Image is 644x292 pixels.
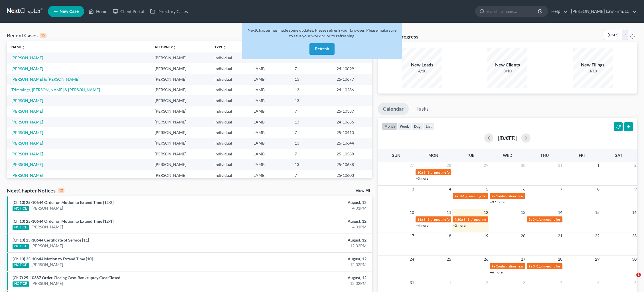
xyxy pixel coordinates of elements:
button: list [423,122,434,130]
span: 9a [491,194,495,198]
a: [PERSON_NAME] [31,262,63,267]
a: Typeunfold_more [214,45,226,49]
span: Wed [503,153,512,158]
td: LAMB [249,170,290,181]
span: 29 [483,162,489,169]
div: NOTICE [13,244,29,249]
div: 12:02PM [252,243,366,249]
span: Sat [615,153,622,158]
span: 9 [634,186,637,192]
td: 13 [290,159,332,170]
a: Attorneyunfold_more [155,45,176,49]
td: 13 [290,74,332,84]
span: 8 [597,186,600,192]
span: 5 [485,186,489,192]
td: 7 [290,106,332,116]
span: 14 [557,209,563,216]
a: Directory Cases [147,6,191,17]
td: 25-10387 [332,106,372,116]
td: Individual [210,149,249,159]
td: [PERSON_NAME] [150,159,210,170]
span: 341(a) meeting for [PERSON_NAME] [424,170,479,175]
td: LAMB [249,106,290,116]
td: [PERSON_NAME] [150,138,210,149]
td: LAMB [249,159,290,170]
div: New Leads [402,62,442,68]
div: 4:01PM [252,205,366,211]
td: 25-10410 [332,127,372,138]
td: [PERSON_NAME] [150,117,210,127]
span: 2 [634,162,637,169]
i: unfold_more [173,46,176,49]
i: unfold_more [22,46,25,49]
button: day [412,122,423,130]
a: [PERSON_NAME] & [PERSON_NAME] [11,77,79,82]
span: 11a [417,217,423,222]
span: NextChapter has made some updates. Please refresh your browser. Please make sure to save your wor... [248,28,396,38]
a: [PERSON_NAME] [31,205,63,211]
div: 4/10 [402,68,442,74]
span: 341(a) meeting for D'[PERSON_NAME] [424,217,482,222]
span: 30 [631,256,637,263]
td: 25-10644 [332,138,372,149]
span: 9a [491,264,495,268]
a: (Ch 13) 25-10644 Order on Motion to Extend Time [12-2] [13,200,114,205]
div: 12:02PM [252,281,366,286]
a: Trimmings, [PERSON_NAME] & [PERSON_NAME] [11,87,100,92]
iframe: Intercom live chat [625,273,638,286]
span: 3 [411,186,415,192]
span: 12 [483,209,489,216]
button: month [382,122,397,130]
a: Home [86,6,110,17]
a: [PERSON_NAME] [11,151,43,156]
td: LAMB [249,63,290,74]
span: 1 [597,162,600,169]
span: Sun [392,153,400,158]
span: 1 [448,279,452,286]
div: August, 12 [252,218,366,224]
span: 9a [528,217,532,222]
td: 7 [290,149,332,159]
td: 24-10686 [332,117,372,127]
a: Calendar [378,103,409,115]
span: 17 [409,232,415,239]
td: 25-10603 [332,170,372,181]
div: August, 12 [252,256,366,262]
span: 2 [485,279,489,286]
td: [PERSON_NAME] [150,106,210,116]
span: 6 [523,186,526,192]
span: Tue [467,153,474,158]
span: 10a [417,170,423,175]
span: Confirmation hearing for [PERSON_NAME] [496,194,560,198]
div: NOTICE [13,263,29,268]
span: 11 [446,209,452,216]
td: LAMB [249,138,290,149]
a: +2 more [453,223,465,228]
span: 25 [446,256,452,263]
a: [PERSON_NAME] [11,130,43,135]
span: 13 [520,209,526,216]
span: 19 [483,232,489,239]
td: 24-10286 [332,85,372,95]
td: 13 [290,138,332,149]
span: 21 [557,232,563,239]
a: Client Portal [110,6,147,17]
a: Nameunfold_more [11,45,25,49]
span: 30 [520,162,526,169]
td: Individual [210,85,249,95]
span: Confirmation hearing for [PERSON_NAME] [496,264,560,268]
td: LAMB [249,85,290,95]
td: [PERSON_NAME] [150,95,210,106]
div: 3/10 [487,68,527,74]
td: 24-10099 [332,63,372,74]
a: Help [548,6,568,17]
a: [PERSON_NAME] [31,243,63,249]
td: 7 [290,170,332,181]
div: New Filings [573,62,613,68]
div: New Clients [487,62,527,68]
a: +3 more [416,176,428,181]
td: Individual [210,52,249,63]
td: [PERSON_NAME] [150,85,210,95]
td: Individual [210,138,249,149]
a: +37 more [490,200,505,204]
